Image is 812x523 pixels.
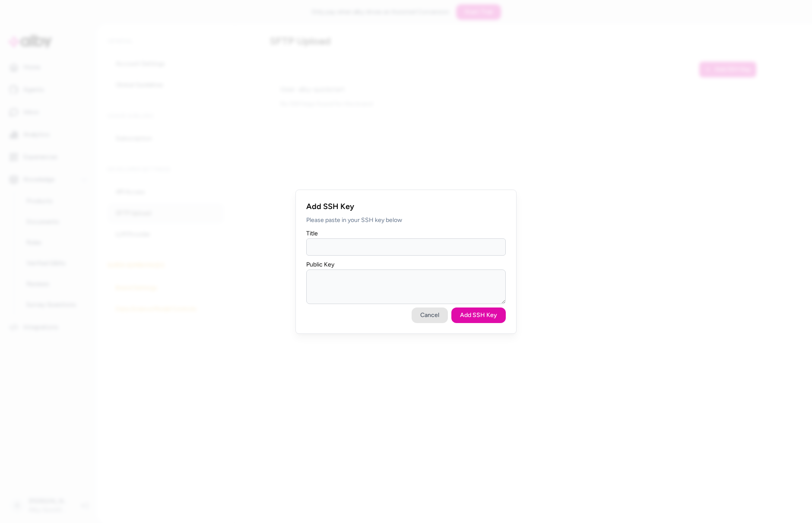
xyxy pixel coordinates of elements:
p: Please paste in your SSH key below [306,216,506,225]
button: Add SSH Key [451,307,506,323]
button: Cancel [412,307,448,323]
h2: Add SSH Key [306,200,506,212]
label: Title [306,230,318,237]
label: Public Key [306,261,334,268]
